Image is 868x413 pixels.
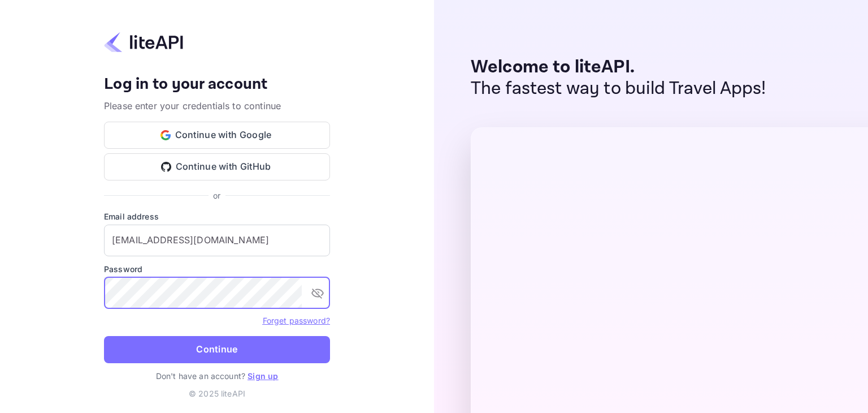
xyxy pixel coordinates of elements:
[104,153,330,180] button: Continue with GitHub
[104,75,330,94] h4: Log in to your account
[248,371,278,381] a: Sign up
[104,99,330,113] p: Please enter your credentials to continue
[263,316,330,325] a: Forget password?
[189,388,245,399] p: © 2025 liteAPI
[104,225,330,256] input: Enter your email address
[104,122,330,149] button: Continue with Google
[471,78,766,100] p: The fastest way to build Travel Apps!
[104,336,330,363] button: Continue
[213,190,220,201] p: or
[104,31,183,53] img: liteapi
[104,210,330,222] label: Email address
[104,370,330,382] p: Don't have an account?
[287,286,300,300] keeper-lock: Open Keeper Popup
[306,282,329,304] button: toggle password visibility
[104,263,330,275] label: Password
[471,57,766,78] p: Welcome to liteAPI.
[263,315,330,326] a: Forget password?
